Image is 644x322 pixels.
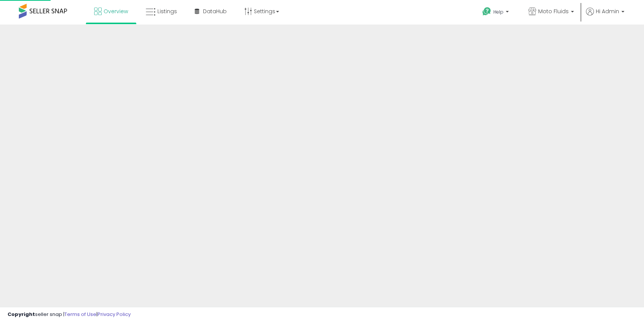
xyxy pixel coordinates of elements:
span: Hi Admin [596,8,619,15]
span: Moto Fluids [538,8,569,15]
a: Terms of Use [64,311,96,318]
span: DataHub [203,8,227,15]
span: Overview [104,8,128,15]
i: Get Help [482,7,491,16]
strong: Copyright [8,311,35,318]
span: Listings [157,8,177,15]
a: Privacy Policy [98,311,131,318]
a: Help [476,1,516,25]
span: Help [493,9,504,15]
a: Hi Admin [586,8,624,25]
div: seller snap | | [8,311,131,318]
